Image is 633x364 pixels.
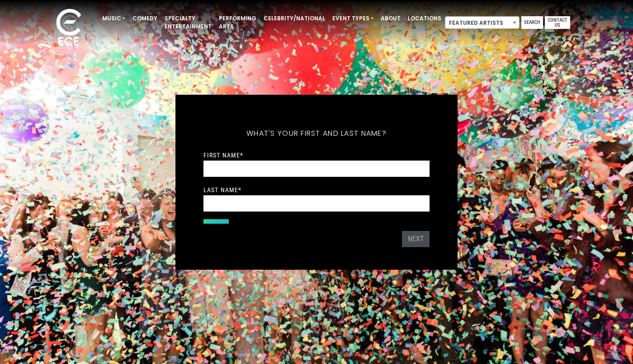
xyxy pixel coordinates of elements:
[129,11,161,26] a: Comedy
[203,186,241,194] label: Last Name
[404,11,445,26] a: Locations
[203,151,243,159] label: First Name
[445,17,519,29] span: Featured Artists
[161,11,215,34] a: Specialty Entertainment
[445,16,520,29] span: Featured Artists
[545,16,570,29] a: Contact Us
[260,11,329,26] a: Celebrity/National
[377,11,404,26] a: About
[215,11,260,34] a: Performing Arts
[46,6,91,50] img: ece_new_logo_whitev2-1.png
[203,117,430,150] h5: What's your first and last name?
[521,16,543,29] a: Search
[99,11,129,26] a: Music
[329,11,377,26] a: Event Types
